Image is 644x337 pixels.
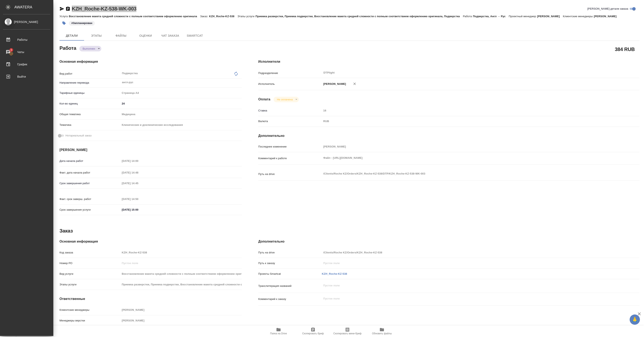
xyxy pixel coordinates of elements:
span: Скопировать бриф [302,332,324,335]
p: Кол-во единиц [59,102,120,106]
button: Добавить тэг [59,19,69,28]
span: [PERSON_NAME] детали заказа [587,7,628,11]
a: KZH_Roche-KZ-538 [322,272,347,275]
a: График [1,59,52,69]
p: [PERSON_NAME] [322,82,346,86]
p: Общая тематика [59,112,120,116]
span: Этапы [87,33,106,38]
div: Клинические и доклинические исследования [120,121,242,128]
span: Чат заказа [160,33,180,38]
input: ✎ Введи что-нибудь [120,207,156,213]
span: 3 [8,48,14,52]
h4: Основная информация [59,239,242,244]
h4: Дополнительно [258,239,639,244]
p: Подразделение [258,71,322,75]
p: Путь к заказу [258,261,322,265]
input: Пустое поле [120,307,242,313]
div: Выполнен [79,46,101,51]
h4: Дополнительно [258,133,639,138]
h4: Оплата [258,97,270,102]
input: Пустое поле [120,158,156,164]
h2: 384 RUB [615,46,635,53]
a: Выйти [1,71,52,82]
button: Скопировать мини-бриф [330,326,365,337]
button: Обновить файлы [365,326,399,337]
span: Нотариальный заказ [65,134,91,138]
textarea: Файл - [URL][DOMAIN_NAME] [322,154,608,161]
p: Менеджеры верстки [59,319,120,323]
div: Медицина [120,111,242,118]
input: Пустое поле [322,250,608,255]
textarea: /Clients/Roche KZ/Orders/KZH_Roche-KZ-538/DTP/KZH_Roche-KZ-538-WK-003 [322,170,608,177]
p: Приемка разверстки, Приемка подверстки, Восстановление макета средней сложности с полным соответс... [256,15,463,18]
button: Выполнен [81,47,96,50]
div: [PERSON_NAME] [3,20,50,24]
input: Пустое поле [120,271,242,277]
button: Скопировать ссылку для ЯМессенджера [59,6,64,11]
p: Валюта [258,119,322,123]
h4: Исполнители [258,59,639,64]
input: Пустое поле [120,260,242,266]
input: Пустое поле [322,108,608,113]
p: Тарифные единицы [59,91,120,95]
p: Тематика [59,123,120,127]
p: Комментарий к работе [258,156,322,160]
p: Путь на drive [258,251,322,255]
div: Работы [3,37,50,43]
a: KZH_Roche-KZ-538-WK-003 [72,6,136,11]
h2: Работа [59,44,76,51]
p: Факт. дата начала работ [59,171,120,175]
p: Транслитерация названий [258,284,322,288]
span: Детали [62,33,82,38]
button: Скопировать ссылку [65,6,70,11]
p: Клиентские менеджеры [59,308,120,312]
a: Работы [1,35,52,45]
div: Выйти [3,74,50,80]
input: Пустое поле [120,170,156,176]
button: Скопировать бриф [296,326,330,337]
span: SmartCat [185,33,205,38]
p: Срок завершения услуги [59,208,120,212]
h2: Заказ [59,228,73,234]
p: Заказ: [200,15,209,18]
span: Оценки [136,33,155,38]
p: Услуга [59,15,69,18]
a: 3Чаты [1,47,52,57]
div: Страница А4 [120,90,242,96]
p: Этапы услуги [59,283,120,287]
input: Пустое поле [120,250,242,255]
p: Восстановление макета средней сложности с полным соответствием оформлению оригинала [69,15,200,18]
p: Работа [463,15,473,18]
p: Факт. срок заверш. работ [59,197,120,201]
button: Папка на Drive [261,326,296,337]
div: AWATERA [14,3,53,11]
span: Папка на Drive [270,332,287,335]
h4: [PERSON_NAME] [59,148,242,152]
div: RUB [322,118,608,125]
p: Исполнитель [258,82,322,86]
input: Пустое поле [120,196,156,202]
p: KZH_Roche-KZ-538 [209,15,238,18]
p: Дата начала работ [59,159,120,163]
h4: Ответственные [59,296,242,301]
p: Подверстка, Англ → Рус [473,15,509,18]
p: Последнее изменение [258,145,322,149]
span: Скопировать мини-бриф [333,332,361,335]
input: ✎ Введи что-нибудь [120,101,242,107]
div: График [3,61,50,67]
button: 🙏 [630,314,640,325]
p: Вид услуги [59,272,120,276]
input: Пустое поле [120,180,156,186]
input: Пустое поле [322,260,608,266]
p: Этапы услуги [238,15,256,18]
div: Выполнен [274,97,299,102]
div: Чаты [3,49,50,55]
span: 🙏 [631,315,638,324]
p: Направление перевода [59,81,120,85]
input: Пустое поле [322,144,608,150]
p: Проекты Smartcat [258,272,322,276]
p: [PERSON_NAME] [594,15,620,18]
p: Ставка [258,109,322,113]
button: Не оплачена [276,98,294,101]
p: Клиентские менеджеры [563,15,594,18]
